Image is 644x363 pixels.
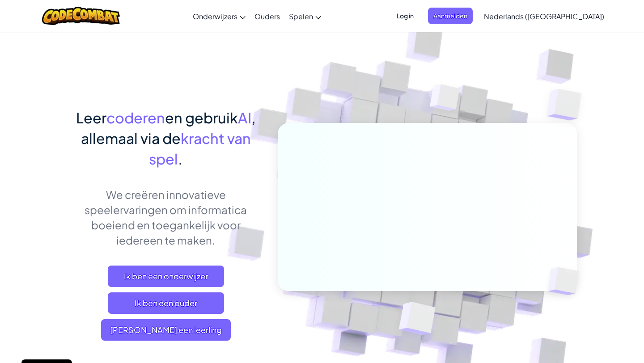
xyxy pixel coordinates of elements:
[165,109,238,127] span: en gebruik
[377,283,457,357] img: Overlap cubes
[428,8,473,24] button: Aanmelden
[108,292,224,314] a: Ik ben een ouder
[108,266,224,287] a: Ik ben een onderwijzer
[284,4,326,28] a: Spelen
[533,249,600,314] img: Overlap cubes
[178,150,182,168] span: .
[76,109,106,127] span: Leer
[479,4,609,28] a: Nederlands ([GEOGRAPHIC_DATA])
[101,319,231,341] button: [PERSON_NAME] een leerling
[289,12,313,21] span: Spelen
[484,12,604,21] span: Nederlands ([GEOGRAPHIC_DATA])
[193,12,237,21] span: Onderwijzers
[391,8,419,24] button: Log in
[42,7,120,25] img: CodeCombat logo
[67,187,264,248] p: We creëren innovatieve speelervaringen om informatica boeiend en toegankelijk voor iedereen te ma...
[250,4,284,28] a: Ouders
[106,109,165,127] span: coderen
[238,109,251,127] span: AI
[188,4,250,28] a: Onderwijzers
[149,129,251,168] span: kracht van spel
[529,67,606,143] img: Overlap cubes
[413,67,478,133] img: Overlap cubes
